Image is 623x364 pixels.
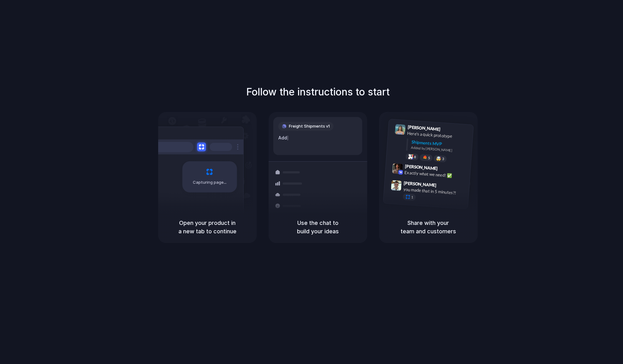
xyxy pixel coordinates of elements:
[439,166,452,173] span: 9:42 AM
[407,124,440,133] span: [PERSON_NAME]
[404,169,467,180] div: Exactly what we need! ✅
[411,139,469,149] div: Shipments MVP
[436,156,441,161] div: 🤯
[278,134,357,141] div: Add
[276,219,360,235] h5: Use the chat to build your ideas
[193,179,227,186] span: Capturing page
[428,156,430,160] span: 5
[387,219,470,235] h5: Share with your team and customers
[405,163,438,172] span: [PERSON_NAME]
[166,219,249,235] h5: Open your product in a new tab to continue
[246,85,390,99] h1: Follow the instructions to start
[442,157,444,161] span: 3
[414,155,416,159] span: 8
[403,180,436,189] span: [PERSON_NAME]
[438,182,451,190] span: 9:47 AM
[411,145,468,154] div: Added by [PERSON_NAME]
[411,196,413,199] span: 1
[442,127,455,134] span: 9:41 AM
[403,186,465,197] div: you made that in 5 minutes?!
[407,130,469,141] div: Here's a quick prototype
[289,123,330,129] span: Freight Shipments v1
